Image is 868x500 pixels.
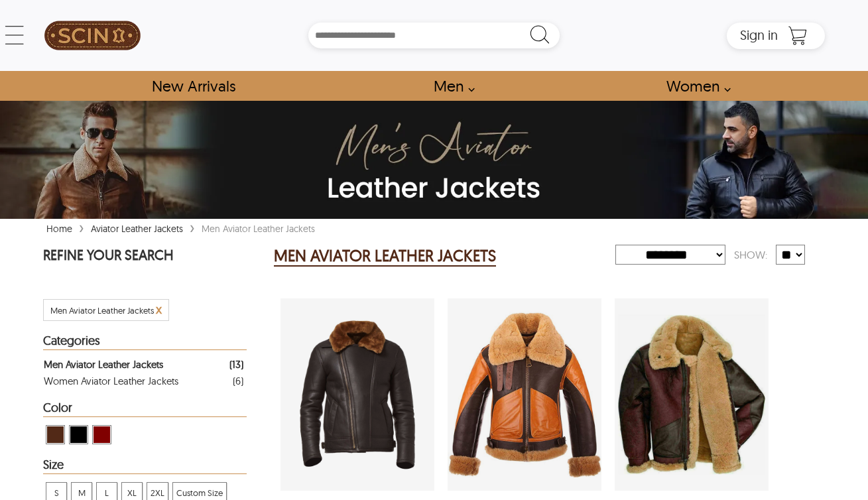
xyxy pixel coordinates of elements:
a: SCIN [43,7,141,64]
span: › [190,216,195,239]
div: Men Aviator Leather Jackets 13 Results Found [274,243,601,269]
div: View Maroon Men Aviator Leather Jackets [92,425,111,444]
div: Men Aviator Leather Jackets [44,356,163,373]
div: ( 6 ) [233,373,243,389]
div: View Brown ( Brand Color ) Men Aviator Leather Jackets [46,425,65,444]
div: View Black Men Aviator Leather Jackets [69,425,88,444]
span: › [79,216,84,239]
a: Home [43,223,76,235]
div: Women Aviator Leather Jackets [44,373,178,389]
img: SCIN [44,7,141,64]
a: Cancel Filter [156,305,162,316]
span: Sign in [740,27,778,43]
a: Shop Women Leather Jackets [651,71,738,101]
div: Heading Filter Men Aviator Leather Jackets by Color [43,401,246,417]
p: REFINE YOUR SEARCH [43,245,246,267]
a: Aviator Leather Jackets [88,223,186,235]
a: Filter Men Aviator Leather Jackets [44,356,243,373]
a: shop men's leather jackets [418,71,482,101]
div: Heading Filter Men Aviator Leather Jackets by Size [43,458,246,474]
a: Sign in [740,31,778,42]
h2: MEN AVIATOR LEATHER JACKETS [274,245,496,267]
div: Heading Filter Men Aviator Leather Jackets by Categories [43,334,246,350]
div: ( 13 ) [229,356,243,373]
a: Shop New Arrivals [137,71,250,101]
span: Filter Men Aviator Leather Jackets [50,305,154,316]
div: Show: [725,243,776,267]
a: Filter Women Aviator Leather Jackets [44,373,243,389]
a: Shopping Cart [784,26,811,46]
div: Men Aviator Leather Jackets [198,222,318,235]
span: x [156,302,162,317]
